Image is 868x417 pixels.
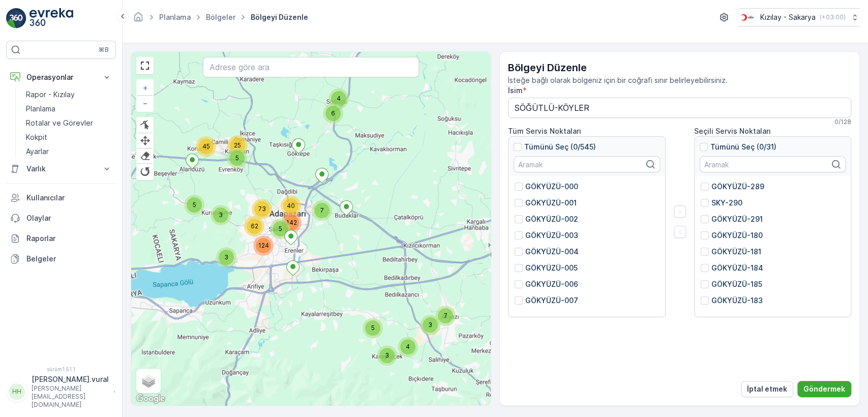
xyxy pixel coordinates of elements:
[320,206,324,214] font: 7
[711,182,764,191] font: GÖKYÜZÜ-289
[525,231,578,240] font: GÖKYÜZÜ-003
[797,381,851,397] button: Göndermek
[26,90,75,99] font: Rapor - Kızılay
[22,87,116,102] a: Rapor - Kızılay
[22,144,116,159] a: Ayarlar
[26,147,49,156] font: Ayarlar
[525,296,578,305] font: GÖKYÜZÜ-007
[525,280,578,288] font: GÖKYÜZÜ-006
[6,208,116,228] a: Olaylar
[22,102,116,116] a: Planlama
[159,13,191,21] a: Planlama
[134,392,167,405] a: Bu alanı Google Haritalar'da açın (yeni bir pencere açılır)
[26,193,65,202] font: Kullanıcılar
[711,296,763,305] font: GÖKYÜZÜ-183
[524,142,596,151] font: Tümünü Seç (0/545)
[281,196,301,216] div: 40
[234,141,241,149] font: 25
[839,118,841,126] font: /
[6,249,116,269] a: Belgeler
[62,366,75,372] font: 1.51.1
[258,205,266,213] font: 73
[22,116,116,130] a: Rotalar ve Görevler
[738,8,860,26] button: Kızılay - Sakarya(+03:00)
[822,13,844,21] font: +03:00
[258,242,269,249] font: 124
[371,324,375,332] font: 5
[711,263,763,272] font: GÖKYÜZÜ-184
[281,213,302,233] div: 142
[12,388,21,395] font: HH
[363,318,383,338] div: 5
[398,337,418,357] div: 4
[525,263,578,272] font: GÖKYÜZÜ-005
[444,312,447,319] font: 7
[26,254,56,263] font: Belgeler
[6,67,116,87] button: Operasyonlar
[525,247,579,256] font: GÖKYÜZÜ-004
[834,118,839,126] font: 0
[203,57,418,77] input: Adrese göre ara
[26,214,51,222] font: Olaylar
[211,205,231,225] div: 3
[738,12,756,23] img: k%C4%B1z%C4%B1lay_DTAvauz.png
[251,222,258,230] font: 62
[711,231,763,240] font: GÖKYÜZÜ-180
[26,118,93,127] font: Rotalar ve Görevler
[244,216,264,236] div: 62
[143,83,147,92] font: +
[844,13,846,21] font: )
[741,381,793,397] button: İptal etmek
[32,384,85,408] font: [PERSON_NAME][EMAIL_ADDRESS][DOMAIN_NAME]
[26,133,47,141] font: Kokpit
[26,104,55,113] font: Planlama
[137,118,153,133] div: Katmanları Düzenle
[6,159,116,179] button: Varlık
[700,156,846,172] input: Aramak
[202,142,210,150] font: 45
[206,13,235,21] a: Bölgeler
[26,73,73,81] font: Operasyonlar
[711,280,762,288] font: GÖKYÜZÜ-185
[428,321,432,329] font: 3
[525,215,578,223] font: GÖKYÜZÜ-002
[287,202,295,210] font: 40
[820,13,822,21] font: (
[377,345,397,366] div: 3
[224,253,228,261] font: 3
[26,164,46,173] font: Varlık
[196,136,216,157] div: 45
[26,234,55,243] font: Raporlar
[508,76,728,84] font: İsteğe bağlı olarak bölgeniz için bir coğrafi sınır belirleyebilirsiniz.
[253,235,274,256] div: 124
[32,375,109,383] font: [PERSON_NAME].vural
[251,13,308,21] font: Bölgeyi Düzenle
[270,219,290,239] div: 5
[508,86,523,95] font: İsim
[286,219,297,226] font: 142
[323,103,343,124] div: 6
[22,130,116,144] a: Kokpit
[137,370,160,392] a: Katmanlar
[29,8,73,28] img: logo_light-DOdMpM7g.png
[406,343,410,350] font: 4
[760,13,816,21] font: Kızılay - Sakarya
[711,198,742,207] font: SKY-290
[694,127,771,135] font: Seçili Servis Noktaları
[312,200,332,221] div: 7
[803,384,845,393] font: Göndermek
[184,195,204,215] div: 5
[279,225,282,232] font: 5
[711,247,761,256] font: GÖKYÜZÜ-181
[6,188,116,208] a: Kullanıcılar
[337,95,341,102] font: 4
[252,199,272,219] div: 73
[137,96,153,111] a: Uzaklaştır
[525,182,578,191] font: GÖKYÜZÜ-000
[216,247,236,267] div: 3
[841,118,851,126] font: 128
[99,46,109,53] font: ⌘B
[711,215,763,223] font: GÖKYÜZÜ-291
